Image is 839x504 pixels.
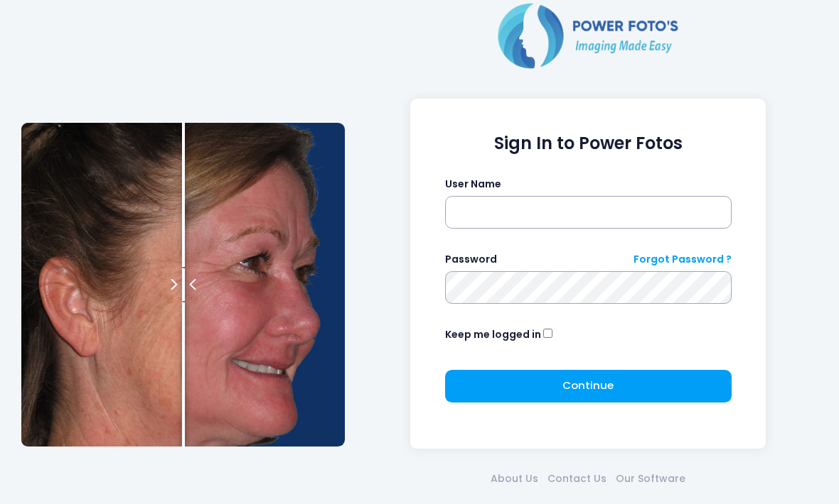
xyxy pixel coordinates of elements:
h1: Sign In to Power Fotos [445,133,732,154]
a: About Us [486,471,543,486]
span: Continue [562,378,614,393]
label: Keep me logged in [445,327,541,342]
button: Continue [445,370,732,402]
label: Password [445,252,497,267]
a: Our Software [611,471,690,486]
a: Contact Us [543,471,611,486]
label: User Name [445,177,501,192]
a: Forgot Password ? [634,252,732,267]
